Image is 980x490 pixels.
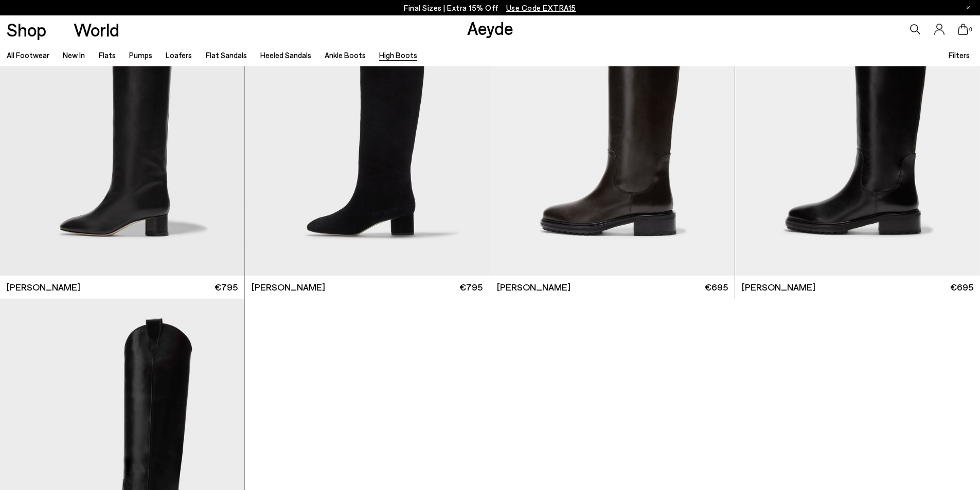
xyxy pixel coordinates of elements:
[7,281,80,294] span: [PERSON_NAME]
[99,50,116,60] a: Flats
[325,50,366,60] a: Ankle Boots
[735,276,980,299] a: [PERSON_NAME] €695
[705,281,728,294] span: €695
[129,50,152,60] a: Pumps
[459,281,483,294] span: €795
[950,281,973,294] span: €695
[742,281,815,294] span: [PERSON_NAME]
[958,24,968,35] a: 0
[404,2,576,14] p: Final Sizes | Extra 15% Off
[949,50,970,60] span: Filters
[63,50,85,60] a: New In
[74,21,119,39] a: World
[245,276,489,299] a: [PERSON_NAME] €795
[506,3,576,12] span: Navigate to /collections/ss25-final-sizes
[252,281,325,294] span: [PERSON_NAME]
[166,50,192,60] a: Loafers
[215,281,238,294] span: €795
[490,276,735,299] a: [PERSON_NAME] €695
[968,27,973,32] span: 0
[379,50,417,60] a: High Boots
[467,17,513,39] a: Aeyde
[7,21,46,39] a: Shop
[497,281,571,294] span: [PERSON_NAME]
[7,50,49,60] a: All Footwear
[260,50,311,60] a: Heeled Sandals
[206,50,247,60] a: Flat Sandals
